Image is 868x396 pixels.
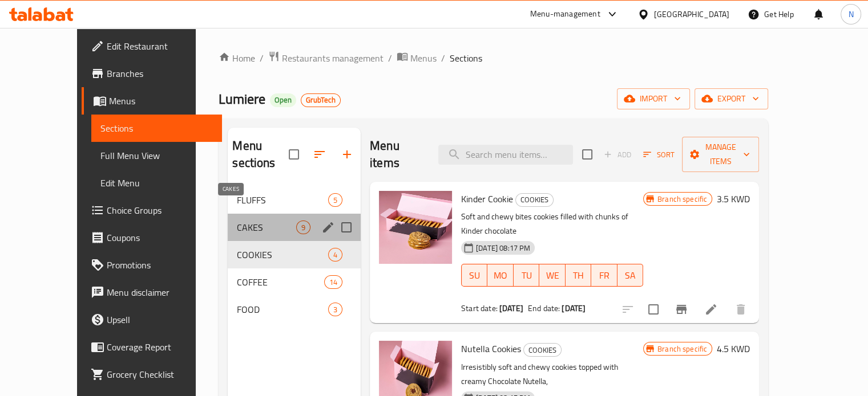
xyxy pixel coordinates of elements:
button: edit [320,219,337,236]
span: Manage items [691,140,750,169]
li: / [260,51,264,65]
span: Edit Menu [100,176,213,190]
a: Sections [91,115,222,142]
span: Menus [410,51,437,65]
button: import [617,88,690,109]
button: Manage items [682,137,759,172]
p: Soft and chewy bites cookies filled with chunks of Kinder chocolate [461,210,643,238]
span: Grocery Checklist [107,368,213,381]
div: FOOD3 [228,296,361,323]
span: Add item [599,146,636,164]
h6: 4.5 KWD [717,341,750,357]
span: Select to update [641,297,665,321]
span: 9 [297,222,310,233]
span: Coupons [107,231,213,244]
span: CAKES [237,221,296,234]
span: Menu disclaimer [107,285,213,299]
a: Grocery Checklist [82,361,222,388]
span: COOKIES [524,344,561,357]
span: Sort items [636,146,682,164]
span: 4 [329,250,342,260]
button: WE [539,264,565,287]
span: FR [596,267,612,284]
span: [DATE] 08:17 PM [471,243,535,254]
a: Edit Menu [91,169,222,197]
span: MO [492,267,508,284]
span: Choice Groups [107,203,213,217]
span: Sort sections [306,141,333,168]
span: Edit Restaurant [107,39,213,53]
span: WE [544,267,560,284]
button: delete [727,296,754,323]
a: Edit menu item [704,303,718,316]
span: GrubTech [301,95,340,105]
button: Sort [640,146,677,164]
div: items [328,193,342,207]
a: Restaurants management [268,51,383,66]
span: Sections [450,51,482,65]
span: Coverage Report [107,340,213,354]
span: TH [570,267,587,284]
span: COOKIES [237,248,328,262]
div: [GEOGRAPHIC_DATA] [654,8,729,21]
span: Restaurants management [282,51,383,65]
div: COFFEE14 [228,268,361,296]
a: Coverage Report [82,333,222,361]
span: Select all sections [282,142,306,166]
a: Coupons [82,224,222,251]
a: Menu disclaimer [82,279,222,306]
span: COOKIES [516,193,553,206]
button: TU [514,264,539,287]
div: COOKIES4 [228,241,361,268]
span: Kinder Cookie [461,190,513,207]
button: FR [591,264,617,287]
img: Kinder Cookie [379,191,452,264]
span: import [626,92,681,106]
span: Menus [109,94,213,108]
span: Start date: [461,301,498,316]
a: Home [219,51,255,65]
button: SA [617,264,643,287]
a: Edit Restaurant [82,32,222,60]
button: TH [566,264,591,287]
span: export [704,92,759,106]
span: Sections [100,121,213,135]
span: Branch specific [653,194,712,205]
b: [DATE] [499,301,523,316]
a: Choice Groups [82,197,222,224]
div: items [324,275,342,289]
span: Open [270,95,296,105]
div: COOKIES [515,193,554,207]
span: Sort [643,148,675,161]
span: Nutella Cookies [461,340,521,357]
span: Lumiere [219,86,265,112]
button: export [695,88,768,109]
span: Full Menu View [100,149,213,162]
span: Branch specific [653,344,712,354]
li: / [441,51,445,65]
span: N [848,8,853,21]
span: SA [622,267,639,284]
span: End date: [528,301,560,316]
a: Promotions [82,251,222,279]
div: COOKIES [523,343,562,357]
span: Select section [575,142,599,166]
a: Full Menu View [91,142,222,169]
a: Menus [82,87,222,115]
p: Irresistibly soft and chewy cookies topped with creamy Chocolate Nutella, [461,360,643,389]
span: FOOD [237,303,328,316]
span: 5 [329,195,342,206]
span: TU [518,267,535,284]
b: [DATE] [562,301,586,316]
button: MO [487,264,513,287]
span: 14 [325,277,342,288]
div: Menu-management [530,7,600,21]
input: search [438,145,573,165]
nav: Menu sections [228,182,361,328]
span: FLUFFS [237,193,328,207]
a: Upsell [82,306,222,333]
h6: 3.5 KWD [717,191,750,207]
h2: Menu sections [232,137,289,172]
